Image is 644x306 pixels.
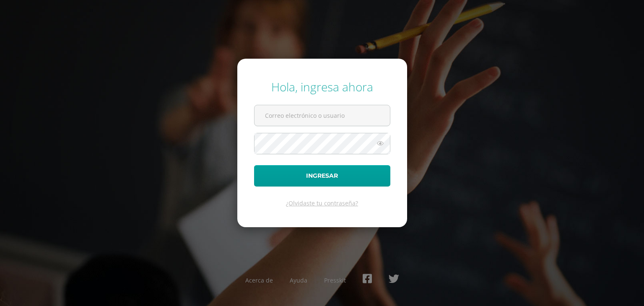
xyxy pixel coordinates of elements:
input: Correo electrónico o usuario [254,105,390,126]
a: Acerca de [245,276,273,284]
div: Hola, ingresa ahora [254,79,390,95]
a: Presskit [324,276,346,284]
button: Ingresar [254,165,390,187]
a: ¿Olvidaste tu contraseña? [286,199,358,207]
a: Ayuda [290,276,307,284]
